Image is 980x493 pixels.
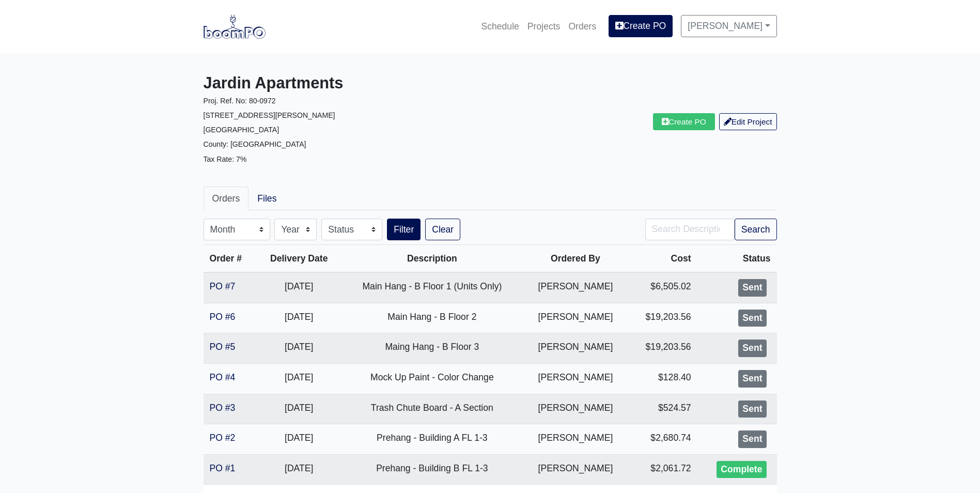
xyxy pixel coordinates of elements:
[523,303,628,333] td: [PERSON_NAME]
[204,111,335,119] small: [STREET_ADDRESS][PERSON_NAME]
[341,454,523,485] td: Prehang - Building B FL 1-3
[204,187,249,210] a: Orders
[210,463,236,473] a: PO #1
[204,97,276,105] small: Proj. Ref. No: 80-0972
[628,333,697,364] td: $19,203.56
[341,303,523,333] td: Main Hang - B Floor 2
[628,363,697,394] td: $128.40
[257,363,341,394] td: [DATE]
[204,155,247,163] small: Tax Rate: 7%
[257,424,341,455] td: [DATE]
[523,333,628,364] td: [PERSON_NAME]
[210,281,236,291] a: PO #7
[523,15,565,38] a: Projects
[653,113,715,130] a: Create PO
[257,303,341,333] td: [DATE]
[204,126,279,134] small: [GEOGRAPHIC_DATA]
[248,187,285,210] a: Files
[204,14,266,38] img: boomPO
[564,15,600,38] a: Orders
[210,342,236,352] a: PO #5
[523,424,628,455] td: [PERSON_NAME]
[717,461,766,479] div: Complete
[204,74,483,93] h3: Jardin Apartments
[628,245,697,273] th: Cost
[738,340,766,357] div: Sent
[628,394,697,424] td: $524.57
[738,310,766,327] div: Sent
[257,394,341,424] td: [DATE]
[645,219,735,240] input: Search
[210,372,236,382] a: PO #4
[697,245,777,273] th: Status
[628,272,697,303] td: $6,505.02
[387,219,421,240] button: Filter
[204,245,257,273] th: Order #
[341,424,523,455] td: Prehang - Building A FL 1-3
[523,363,628,394] td: [PERSON_NAME]
[738,400,766,418] div: Sent
[210,403,236,413] a: PO #3
[735,219,777,240] button: Search
[523,272,628,303] td: [PERSON_NAME]
[341,363,523,394] td: Mock Up Paint - Color Change
[341,333,523,364] td: Maing Hang - B Floor 3
[257,454,341,485] td: [DATE]
[210,433,236,443] a: PO #2
[738,279,766,297] div: Sent
[257,245,341,273] th: Delivery Date
[477,15,523,38] a: Schedule
[210,312,236,322] a: PO #6
[425,219,460,240] a: Clear
[523,454,628,485] td: [PERSON_NAME]
[341,272,523,303] td: Main Hang - B Floor 1 (Units Only)
[341,394,523,424] td: Trash Chute Board - A Section
[628,424,697,455] td: $2,680.74
[523,245,628,273] th: Ordered By
[628,454,697,485] td: $2,061.72
[681,15,776,37] a: [PERSON_NAME]
[257,272,341,303] td: [DATE]
[719,113,777,130] a: Edit Project
[609,15,673,37] a: Create PO
[204,140,306,148] small: County: [GEOGRAPHIC_DATA]
[523,394,628,424] td: [PERSON_NAME]
[257,333,341,364] td: [DATE]
[628,303,697,333] td: $19,203.56
[341,245,523,273] th: Description
[738,430,766,448] div: Sent
[738,370,766,388] div: Sent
